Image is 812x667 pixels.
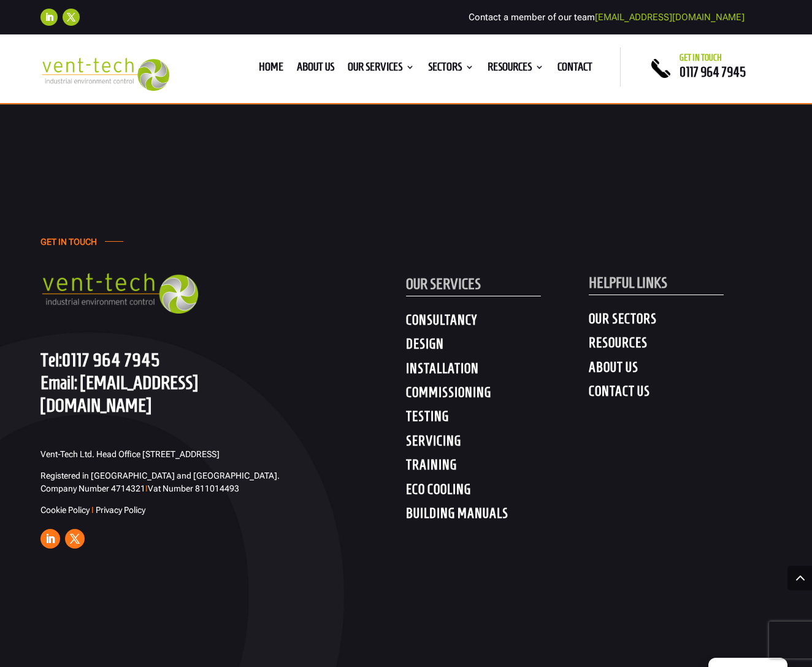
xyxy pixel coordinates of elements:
span: Registered in [GEOGRAPHIC_DATA] and [GEOGRAPHIC_DATA]. Company Number 4714321 Vat Number 811014493 [40,471,280,493]
a: Follow on LinkedIn [40,529,60,549]
a: Follow on X [63,9,80,26]
h4: DESIGN [406,336,589,358]
span: Get in touch [680,53,722,63]
span: HELPFUL LINKS [589,274,667,291]
span: Contact a member of our team [469,12,745,23]
h4: CONTACT US [589,383,772,405]
h4: GET IN TOUCH [40,237,97,253]
a: Contact [557,63,592,76]
a: Home [259,63,283,76]
h4: ABOUT US [589,359,772,381]
h4: RESOURCES [589,334,772,357]
span: OUR SERVICES [406,276,481,292]
a: Privacy Policy [96,505,145,515]
h4: BUILDING MANUALS [406,505,589,527]
span: Email: [40,372,77,393]
a: Follow on X [65,529,85,549]
h4: SERVICING [406,433,589,455]
h4: CONSULTANCY [406,312,589,334]
a: Sectors [428,63,474,76]
a: [EMAIL_ADDRESS][DOMAIN_NAME] [595,12,745,23]
a: About us [297,63,334,76]
a: [EMAIL_ADDRESS][DOMAIN_NAME] [40,372,198,415]
a: Our Services [348,63,415,76]
h4: ECO COOLING [406,481,589,503]
h4: COMMISSIONING [406,384,589,406]
h4: TRAINING [406,457,589,479]
a: 0117 964 7945 [680,64,746,79]
a: Tel:0117 964 7945 [40,349,160,370]
a: Resources [488,63,544,76]
h4: INSTALLATION [406,360,589,382]
span: I [91,505,94,515]
span: I [145,484,148,493]
span: Tel: [40,349,62,370]
h4: TESTING [406,408,589,430]
h4: OUR SECTORS [589,310,772,333]
a: Follow on LinkedIn [40,9,58,26]
img: 2023-09-27T08_35_16.549ZVENT-TECH---Clear-background [40,58,169,91]
span: Vent-Tech Ltd. Head Office [STREET_ADDRESS] [40,449,220,459]
a: Cookie Policy [40,505,90,515]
